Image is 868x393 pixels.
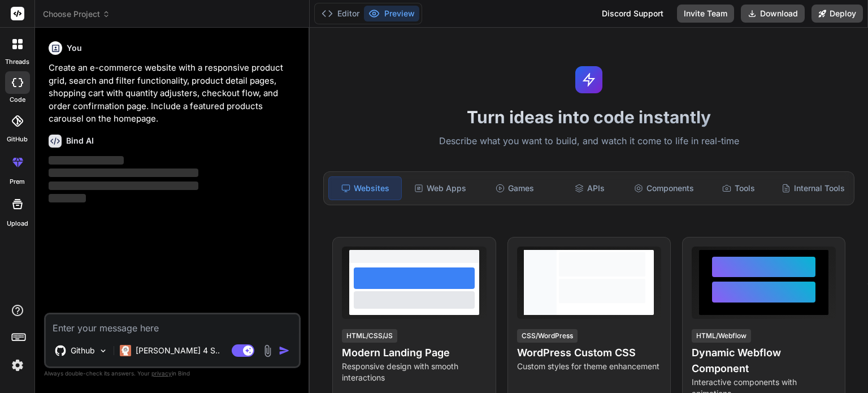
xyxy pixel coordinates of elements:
div: Websites [328,176,402,200]
div: Web Apps [404,176,476,200]
label: code [10,95,25,105]
button: Invite Team [677,5,734,23]
span: ‌ [49,169,198,177]
label: prem [10,177,25,187]
p: Describe what you want to build, and watch it come to life in real-time [316,134,861,149]
button: Preview [364,6,419,21]
div: Games [479,176,551,200]
span: privacy [151,370,172,377]
button: Deploy [811,5,863,23]
h4: Dynamic Webflow Component [692,345,836,377]
div: Tools [702,176,775,200]
button: Editor [317,6,364,21]
img: icon [279,345,290,356]
img: Claude 4 Sonnet [120,345,131,356]
span: Choose Project [43,8,110,20]
h1: Turn ideas into code instantly [316,107,861,127]
div: Components [628,176,700,200]
img: attachment [261,344,274,357]
div: HTML/Webflow [692,329,751,343]
p: Github [71,345,95,356]
span: ‌ [49,156,124,165]
div: CSS/WordPress [517,329,578,343]
p: Create an e-commerce website with a responsive product grid, search and filter functionality, pro... [49,62,298,126]
h4: Modern Landing Page [342,345,486,361]
label: Upload [7,219,28,228]
h4: WordPress Custom CSS [517,345,661,361]
span: ‌ [49,194,86,202]
div: APIs [553,176,626,200]
h6: Bind AI [66,135,94,146]
button: Download [741,5,805,23]
div: Discord Support [595,5,670,23]
label: GitHub [7,135,28,144]
p: Always double-check its answers. Your in Bind [44,368,301,379]
p: [PERSON_NAME] 4 S.. [136,345,220,356]
div: Internal Tools [777,176,849,200]
p: Custom styles for theme enhancement [517,361,661,372]
img: Pick Models [98,346,108,356]
span: ‌ [49,182,198,190]
p: Responsive design with smooth interactions [342,361,486,383]
img: settings [8,356,27,375]
h6: You [67,42,82,54]
div: HTML/CSS/JS [342,329,397,343]
label: threads [5,57,29,67]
